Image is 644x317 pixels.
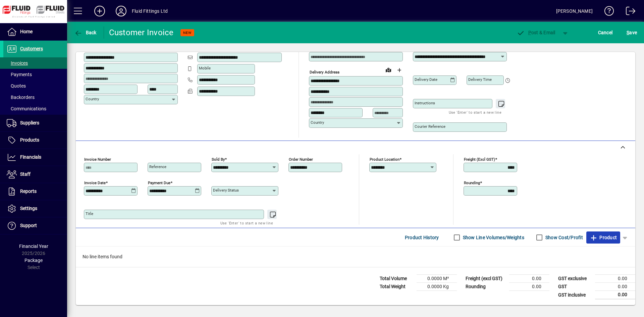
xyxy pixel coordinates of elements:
[462,275,509,283] td: Freight (excl GST)
[20,46,43,51] span: Customers
[74,30,97,35] span: Back
[415,124,445,129] mat-label: Courier Reference
[417,275,457,283] td: 0.0000 M³
[20,223,37,228] span: Support
[20,171,31,177] span: Staff
[517,30,555,35] span: ost & Email
[590,232,617,243] span: Product
[415,77,437,82] mat-label: Delivery date
[3,103,67,114] a: Communications
[3,23,67,40] a: Home
[3,80,67,92] a: Quotes
[468,77,492,82] mat-label: Delivery time
[415,101,435,105] mat-label: Instructions
[556,6,593,16] div: [PERSON_NAME]
[7,60,28,66] span: Invoices
[555,291,595,299] td: GST inclusive
[513,27,559,39] button: Post & Email
[86,211,93,216] mat-label: Title
[7,83,26,89] span: Quotes
[76,247,635,267] div: No line items found
[586,231,620,244] button: Product
[72,27,98,39] button: Back
[148,180,170,185] mat-label: Payment due
[462,234,524,241] label: Show Line Volumes/Weights
[383,64,394,75] a: View on map
[110,5,132,17] button: Profile
[595,291,635,299] td: 0.00
[528,30,531,35] span: P
[405,232,439,243] span: Product History
[3,57,67,69] a: Invoices
[86,97,99,101] mat-label: Country
[289,157,313,162] mat-label: Order number
[595,275,635,283] td: 0.00
[3,183,67,200] a: Reports
[3,132,67,149] a: Products
[376,283,417,291] td: Total Weight
[596,27,614,39] button: Cancel
[7,72,32,77] span: Payments
[7,106,46,111] span: Communications
[84,180,106,185] mat-label: Invoice date
[464,180,480,185] mat-label: Rounding
[3,69,67,80] a: Payments
[3,115,67,131] a: Suppliers
[464,157,495,162] mat-label: Freight (excl GST)
[132,6,168,16] div: Fluid Fittings Ltd
[376,275,417,283] td: Total Volume
[183,31,192,35] span: NEW
[462,283,509,291] td: Rounding
[220,219,273,227] mat-hint: Use 'Enter' to start a new line
[509,275,549,283] td: 0.00
[20,189,37,194] span: Reports
[20,137,39,143] span: Products
[212,157,225,162] mat-label: Sold by
[627,27,637,38] span: ave
[621,1,636,23] a: Logout
[3,149,67,166] a: Financials
[20,206,37,211] span: Settings
[544,234,583,241] label: Show Cost/Profit
[67,27,104,39] app-page-header-button: Back
[109,27,174,38] div: Customer Invoice
[625,27,639,39] button: Save
[394,65,405,75] button: Choose address
[3,166,67,183] a: Staff
[20,120,39,125] span: Suppliers
[555,275,595,283] td: GST exclusive
[3,217,67,234] a: Support
[3,92,67,103] a: Backorders
[627,30,629,35] span: S
[199,66,211,70] mat-label: Mobile
[509,283,549,291] td: 0.00
[598,27,613,38] span: Cancel
[449,108,501,116] mat-hint: Use 'Enter' to start a new line
[402,231,442,244] button: Product History
[84,157,111,162] mat-label: Invoice number
[7,95,35,100] span: Backorders
[599,1,614,23] a: Knowledge Base
[19,244,48,249] span: Financial Year
[169,41,179,52] button: Copy to Delivery address
[595,283,635,291] td: 0.00
[24,258,43,263] span: Package
[370,157,399,162] mat-label: Product location
[555,283,595,291] td: GST
[149,164,166,169] mat-label: Reference
[417,283,457,291] td: 0.0000 Kg
[3,200,67,217] a: Settings
[89,5,110,17] button: Add
[311,120,324,125] mat-label: Country
[20,29,33,34] span: Home
[20,154,41,160] span: Financials
[213,188,239,193] mat-label: Delivery status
